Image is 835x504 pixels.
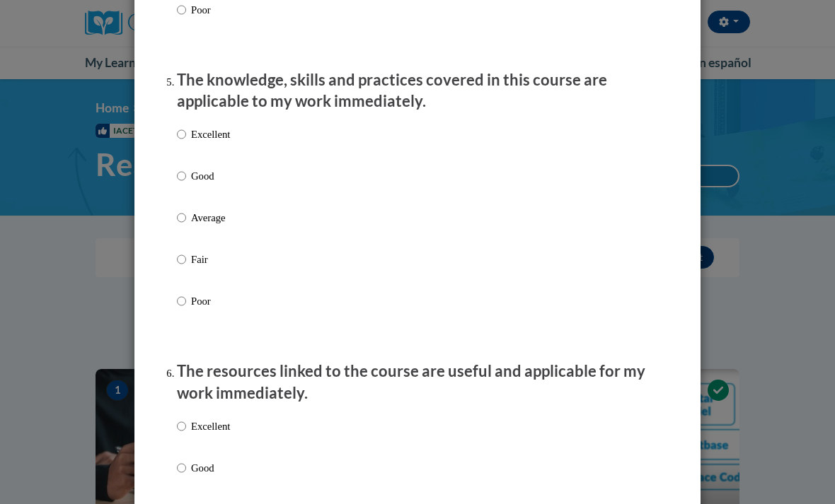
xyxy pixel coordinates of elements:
[177,361,658,404] p: The resources linked to the course are useful and applicable for my work immediately.
[191,168,230,184] p: Good
[177,210,186,225] input: Average
[177,168,186,184] input: Good
[191,252,230,267] p: Fair
[177,418,186,434] input: Excellent
[177,2,186,18] input: Poor
[177,460,186,476] input: Good
[191,460,230,476] p: Good
[177,127,186,142] input: Excellent
[177,293,186,309] input: Poor
[191,127,230,142] p: Excellent
[191,293,230,309] p: Poor
[191,2,230,18] p: Poor
[177,252,186,267] input: Fair
[177,69,658,113] p: The knowledge, skills and practices covered in this course are applicable to my work immediately.
[191,210,230,225] p: Average
[191,418,230,434] p: Excellent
